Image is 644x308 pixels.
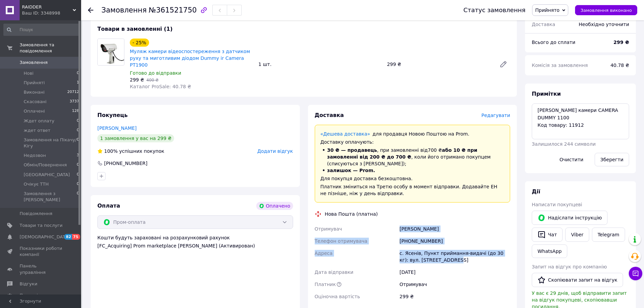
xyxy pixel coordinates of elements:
[398,278,511,290] div: Отримувач
[20,263,63,275] span: Панель управління
[592,228,625,242] a: Telegram
[532,244,567,258] a: WhatsApp
[77,172,79,178] span: 0
[97,125,137,131] a: [PERSON_NAME]
[77,70,79,76] span: 0
[580,8,632,13] span: Замовлення виконано
[315,294,360,299] span: Оціночна вартість
[398,235,511,247] div: [PHONE_NUMBER]
[130,49,250,68] a: Муляж камери відеоспостереження з датчиком руху та миготливим діодом Dummy ir Camera PT1900
[256,60,384,69] div: 1 шт.
[97,112,128,118] span: Покупець
[67,89,79,95] span: 20712
[77,162,79,168] span: 0
[24,137,77,149] span: Замовлення на Пікачу/Кігу
[77,181,79,187] span: 0
[256,202,293,210] div: Оплачено
[20,245,63,258] span: Показники роботи компанії
[320,175,505,182] div: Для покупця доставка безкоштовна.
[497,57,510,71] a: Редагувати
[24,70,33,76] span: Нові
[101,6,147,14] span: Замовлення
[130,39,149,47] div: - 25%
[532,91,561,97] span: Примітки
[72,234,80,240] span: 75
[320,131,505,137] div: для продавця Новою Поштою на Prom.
[20,42,81,54] span: Замовлення та повідомлення
[24,191,77,203] span: Замовлення з [PERSON_NAME]
[77,80,79,86] span: 1
[554,153,589,166] button: Очистити
[97,26,173,32] span: Товари в замовленні (1)
[97,203,120,209] span: Оплата
[532,273,623,287] button: Скопіювати запит на відгук
[315,269,354,275] span: Дата відправки
[24,99,47,105] span: Скасовані
[97,234,293,249] div: Кошти будуть зараховані на розрахунковий рахунок
[20,222,63,229] span: Товари та послуги
[97,148,164,155] div: успішних покупок
[532,63,588,68] span: Комісія за замовлення
[97,134,174,142] div: 1 замовлення у вас на 299 ₴
[327,168,375,173] span: залишок — Prom.
[481,113,510,118] span: Редагувати
[88,7,93,14] div: Повернутися назад
[315,282,336,287] span: Платник
[315,226,342,232] span: Отримувач
[532,202,582,207] span: Написати покупцеві
[24,80,45,86] span: Прийняті
[24,108,45,114] span: Оплачені
[70,99,79,105] span: 3737
[20,211,52,217] span: Повідомлення
[320,139,505,145] div: Доставку оплачують:
[575,5,637,15] button: Замовлення виконано
[565,228,589,242] a: Viber
[24,181,49,187] span: Очікує ТТН
[24,89,45,95] span: Виконані
[77,191,79,203] span: 0
[77,127,79,134] span: 0
[532,211,607,225] button: Надіслати інструкцію
[384,60,494,69] div: 299 ₴
[22,4,73,10] span: RAIDDER
[398,266,511,278] div: [DATE]
[532,40,575,45] span: Всього до сплати
[614,40,629,45] b: 299 ₴
[24,172,70,178] span: [GEOGRAPHIC_DATA]
[103,160,148,167] div: [PHONE_NUMBER]
[24,118,54,124] span: Ждет оплату
[20,60,48,66] span: Замовлення
[64,234,72,240] span: 82
[327,147,377,153] span: 30 ₴ — продавець
[130,84,191,89] span: Каталог ProSale: 40.78 ₴
[77,118,79,124] span: 0
[575,17,633,32] div: Необхідно уточнити
[535,7,559,13] span: Прийнято
[146,78,159,82] span: 400 ₴
[398,247,511,266] div: с. Ясенів, Пункт приймання-видачі (до 30 кг): вул. [STREET_ADDRESS]
[20,281,37,287] span: Відгуки
[20,234,70,240] span: [DEMOGRAPHIC_DATA]
[130,70,181,76] span: Готово до відправки
[257,148,293,154] span: Додати відгук
[315,251,333,256] span: Адреса
[98,39,124,65] img: Муляж камери відеоспостереження з датчиком руху та миготливим діодом Dummy ir Camera PT1900
[22,10,81,16] div: Ваш ID: 3348998
[611,63,629,68] span: 40.78 ₴
[532,141,596,147] span: Залишилося 244 символи
[320,131,370,137] a: «Дешева доставка»
[532,228,563,242] button: Чат
[149,6,197,14] span: №361521750
[532,188,540,195] span: Дії
[398,223,511,235] div: [PERSON_NAME]
[398,290,511,303] div: 299 ₴
[104,148,118,154] span: 100%
[130,77,144,82] span: 299 ₴
[315,238,367,244] span: Телефон отримувача
[463,7,526,14] div: Статус замовлення
[595,153,629,166] button: Зберегти
[20,292,38,299] span: Покупці
[77,152,79,159] span: 3
[77,137,79,149] span: 0
[532,264,607,269] span: Запит на відгук про компанію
